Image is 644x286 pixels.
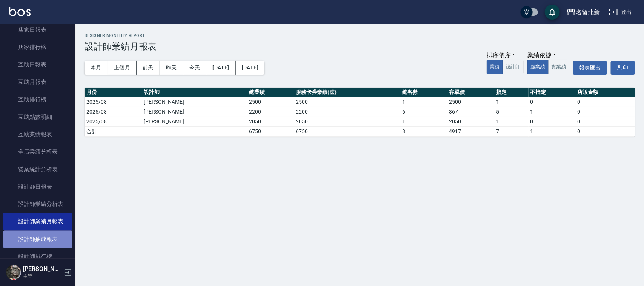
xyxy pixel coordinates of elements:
a: 設計師日報表 [3,178,72,195]
td: 0 [575,117,635,126]
img: Person [6,265,21,280]
a: 互助排行榜 [3,91,72,108]
td: 0 [575,107,635,117]
td: 2500 [247,97,294,107]
td: 367 [447,107,494,117]
td: 1 [400,97,447,107]
td: 6 [400,107,447,117]
a: 互助月報表 [3,73,72,91]
td: 6750 [294,126,401,136]
button: [DATE] [206,61,235,75]
td: 0 [529,97,575,107]
td: 5 [494,107,529,117]
th: 總客數 [400,88,447,97]
th: 客單價 [447,88,494,97]
h2: Designer Monthly Report [85,33,635,38]
a: 全店業績分析表 [3,143,72,160]
td: [PERSON_NAME] [142,97,247,107]
td: 2050 [447,117,494,126]
a: 設計師抽成報表 [3,231,72,248]
th: 設計師 [142,88,247,97]
button: 名留北新 [564,5,603,20]
th: 店販金額 [575,88,635,97]
td: 合計 [85,126,142,136]
td: 1 [400,117,447,126]
td: 1 [529,126,575,136]
button: [DATE] [236,61,264,75]
td: 2025/08 [85,117,142,126]
td: 2200 [294,107,401,117]
td: 8 [400,126,447,136]
th: 月份 [85,88,142,97]
th: 指定 [494,88,529,97]
td: 0 [529,117,575,126]
a: 設計師排行榜 [3,248,72,265]
button: 今天 [183,61,207,75]
button: 昨天 [160,61,183,75]
td: 6750 [247,126,294,136]
td: [PERSON_NAME] [142,107,247,117]
img: Logo [9,7,31,16]
td: 2050 [294,117,401,126]
a: 設計師業績月報表 [3,213,72,230]
button: 實業績 [548,60,569,74]
a: 設計師業績分析表 [3,195,72,213]
a: 互助日報表 [3,56,72,73]
button: 前天 [137,61,160,75]
button: 本月 [85,61,108,75]
td: 2200 [247,107,294,117]
button: 虛業績 [527,60,549,74]
a: 店家日報表 [3,21,72,38]
td: 1 [494,97,529,107]
p: 主管 [23,273,61,280]
td: 2025/08 [85,107,142,117]
button: 設計師 [503,60,524,74]
button: 業績 [487,60,503,74]
td: 2500 [447,97,494,107]
h5: [PERSON_NAME] [23,265,61,273]
button: 列印 [611,61,635,75]
td: 2500 [294,97,401,107]
a: 營業統計分析表 [3,161,72,178]
button: save [545,5,560,20]
button: 上個月 [108,61,137,75]
div: 排序依序： [487,52,524,60]
h3: 設計師業績月報表 [85,41,635,52]
th: 不指定 [529,88,575,97]
div: 名留北新 [576,8,600,17]
th: 服務卡券業績(虛) [294,88,401,97]
td: 1 [529,107,575,117]
a: 互助點數明細 [3,108,72,126]
table: a dense table [85,88,635,137]
td: 2050 [247,117,294,126]
td: 0 [575,126,635,136]
td: 1 [494,117,529,126]
a: 店家排行榜 [3,38,72,56]
button: 報表匯出 [573,61,607,75]
td: 0 [575,97,635,107]
th: 總業績 [247,88,294,97]
td: 2025/08 [85,97,142,107]
td: [PERSON_NAME] [142,117,247,126]
td: 4917 [447,126,494,136]
a: 互助業績報表 [3,126,72,143]
div: 業績依據： [527,52,569,60]
button: 登出 [606,5,635,19]
td: 7 [494,126,529,136]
